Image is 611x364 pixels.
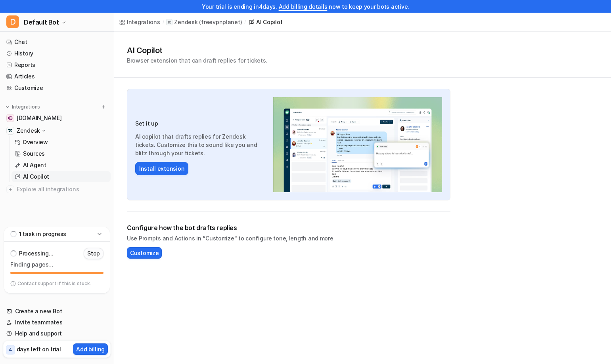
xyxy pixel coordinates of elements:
[3,184,111,195] a: Explore all integrations
[3,317,111,328] a: Invite teammates
[127,56,267,65] p: Browser extension that can draft replies for tickets.
[3,103,42,111] button: Integrations
[248,18,282,26] a: AI Copilot
[84,248,103,259] button: Stop
[101,104,106,110] img: menu_add.svg
[174,18,197,26] p: Zendesk
[135,119,265,128] h3: Set it up
[17,114,61,122] span: [DOMAIN_NAME]
[9,346,12,353] p: 4
[163,19,164,26] span: /
[76,345,105,353] p: Add billing
[23,150,45,158] p: Sources
[166,18,242,26] a: Zendesk(freevpnplanet)
[3,112,111,124] a: freeplanetvpn.com[DOMAIN_NAME]
[87,250,100,257] p: Stop
[19,230,66,238] p: 1 task in progress
[256,18,282,26] div: AI Copilot
[127,223,450,233] h2: Configure how the bot drafts replies
[3,36,111,48] a: Chat
[199,18,242,26] p: ( freevpnplanet )
[244,19,246,26] span: /
[130,249,159,257] span: Customize
[8,116,13,120] img: freeplanetvpn.com
[6,15,19,28] span: D
[11,148,111,159] a: Sources
[73,343,108,355] button: Add billing
[19,250,53,257] p: Processing...
[24,17,59,28] span: Default Bot
[23,138,48,146] p: Overview
[23,161,46,169] p: AI Agent
[135,132,265,157] p: AI copilot that drafts replies for Zendesk tickets. Customize this to sound like you and blitz th...
[3,48,111,59] a: History
[279,3,328,10] a: Add billing details
[17,127,40,135] p: Zendesk
[11,160,111,171] a: AI Agent
[12,104,40,110] p: Integrations
[135,162,188,175] button: Install extension
[3,328,111,339] a: Help and support
[127,44,267,56] h1: AI Copilot
[8,128,13,133] img: Zendesk
[119,18,160,26] a: Integrations
[23,173,49,181] p: AI Copilot
[5,104,10,110] img: expand menu
[273,97,442,192] img: Zendesk AI Copilot
[17,183,107,196] span: Explore all integrations
[17,345,61,353] p: days left on trial
[11,171,111,182] a: AI Copilot
[17,280,91,287] p: Contact support if this is stuck.
[127,247,162,259] button: Customize
[11,137,111,148] a: Overview
[3,71,111,82] a: Articles
[127,18,160,26] div: Integrations
[10,261,103,269] p: Finding pages…
[3,306,111,317] a: Create a new Bot
[3,59,111,71] a: Reports
[3,82,111,93] a: Customize
[127,234,450,242] p: Use Prompts and Actions in “Customize” to configure tone, length and more
[6,185,14,193] img: explore all integrations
